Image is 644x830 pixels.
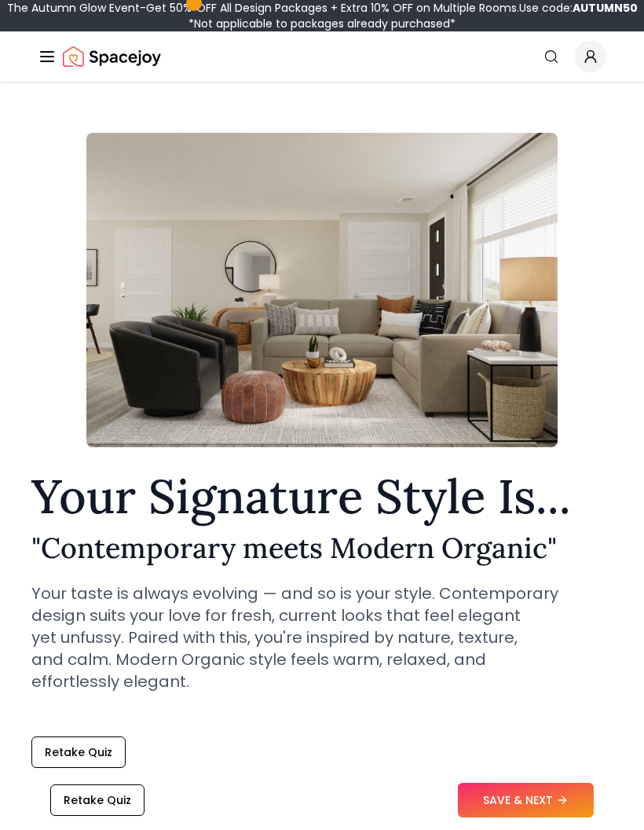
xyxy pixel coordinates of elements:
img: Contemporary meets Modern Organic Style Example [86,133,558,447]
span: *Not applicable to packages already purchased* [188,16,456,31]
img: Spacejoy Logo [63,41,161,72]
p: Your taste is always evolving — and so is your style. Contemporary design suits your love for fre... [31,582,559,692]
h2: " Contemporary meets Modern Organic " [31,532,613,564]
nav: Global [38,31,606,82]
button: Retake Quiz [50,784,145,816]
a: Spacejoy [63,41,161,72]
h1: Your Signature Style Is... [31,472,613,520]
button: SAVE & NEXT [458,783,594,817]
button: Retake Quiz [31,736,126,768]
